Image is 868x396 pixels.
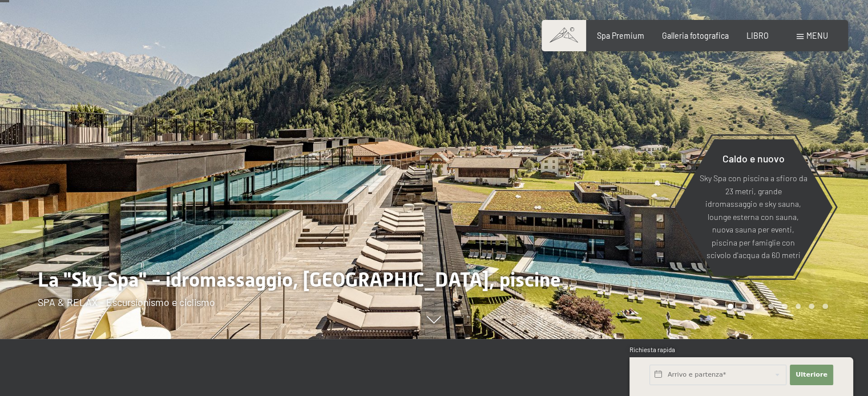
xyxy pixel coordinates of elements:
div: Paginazione carosello [724,304,827,309]
div: Carousel Page 8 [822,304,828,309]
font: Richiesta rapida [629,346,675,353]
font: Ulteriore [796,371,827,378]
div: Carousel Page 5 [782,304,788,309]
div: Carousel Page 6 [796,304,801,309]
a: Caldo e nuovo Sky Spa con piscina a sfioro da 23 metri, grande idromassaggio e sky sauna, lounge ... [673,138,833,276]
a: LIBRO [746,31,769,40]
font: menu [806,31,828,40]
div: Carousel Page 3 [755,304,761,309]
div: Carousel Page 1 (Current Slide) [728,304,733,309]
font: Caldo e nuovo [722,152,784,165]
button: Ulteriore [790,365,833,385]
div: Carousel Page 2 [741,304,747,309]
a: Galleria fotografica [662,31,729,40]
div: Carousel Page 4 [768,304,774,309]
div: Carousel Page 7 [809,304,814,309]
a: Spa Premium [597,31,644,40]
font: Sky Spa con piscina a sfioro da 23 metri, grande idromassaggio e sky sauna, lounge esterna con sa... [699,173,807,260]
